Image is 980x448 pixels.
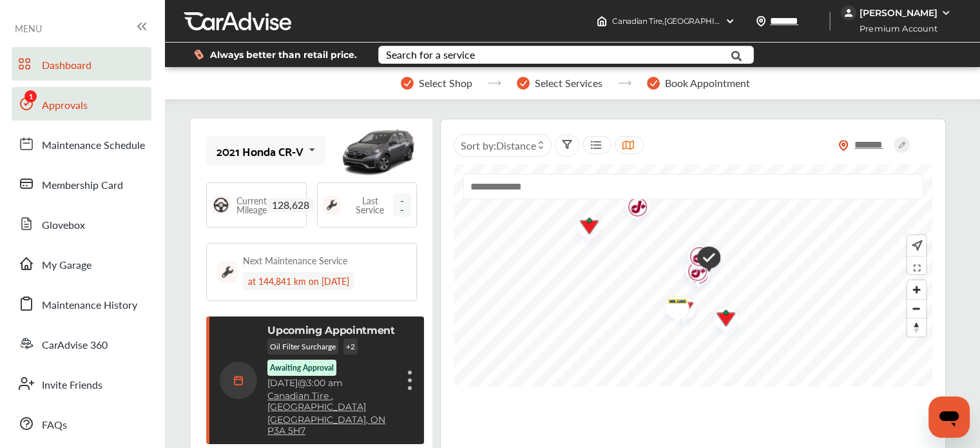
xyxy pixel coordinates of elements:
img: header-home-logo.8d720a4f.svg [597,16,607,26]
span: My Garage [42,257,91,274]
img: logo-jiffylube.png [676,253,710,294]
span: Last Service [347,196,394,214]
span: -- [393,193,411,217]
div: at 144,841 km on [DATE] [243,272,354,290]
span: Sort by : [461,138,536,153]
img: stepper-checkmark.b5569197.svg [517,77,530,90]
img: mobile_14212_st0640_046.jpg [340,122,417,180]
p: Oil Filter Surcharge [267,338,338,355]
div: 2021 Honda CR-V [216,144,303,157]
img: logo-canadian-tire.png [662,290,697,329]
img: stepper-arrow.e24c07c6.svg [488,81,501,86]
img: WGsFRI8htEPBVLJbROoPRyZpYNWhNONpIPPETTm6eUC0GeLEiAAAAAElFTkSuQmCC [941,8,951,18]
span: Maintenance Schedule [42,137,145,154]
a: CarAdvise 360 [12,327,151,360]
span: Select Services [535,77,602,89]
a: Invite Friends [12,367,151,400]
span: Maintenance History [42,297,137,314]
img: recenter.ce011a49.svg [909,239,923,253]
img: logo-jiffylube.png [678,239,712,279]
div: Map marker [656,290,688,321]
div: Map marker [662,290,695,329]
span: Zoom out [907,300,926,318]
span: Book Appointment [665,77,750,89]
div: [PERSON_NAME] [860,7,937,19]
div: Map marker [676,253,708,294]
span: CarAdvise 360 [42,337,108,354]
span: Current Mileage [236,196,267,214]
span: Approvals [42,97,88,114]
a: Canadian Tire ,[GEOGRAPHIC_DATA] [267,391,396,413]
span: 128,628 [267,198,314,212]
div: Map marker [568,208,600,247]
span: @ [298,377,307,389]
p: Upcoming Appointment [267,324,395,336]
span: FAQs [42,417,67,434]
img: logo-canadian-tire.png [568,208,602,247]
span: Reset bearing to north [907,318,926,336]
span: Canadian Tire , [GEOGRAPHIC_DATA] [GEOGRAPHIC_DATA] , ON P3A 5H7 [612,16,881,26]
p: Awaiting Approval [270,362,334,373]
img: check-icon.521c8815.svg [687,240,720,279]
img: stepper-checkmark.b5569197.svg [401,77,414,90]
img: calendar-icon.35d1de04.svg [220,362,257,399]
a: Approvals [12,87,151,121]
a: Dashboard [12,47,151,81]
a: [GEOGRAPHIC_DATA], ON P3A 5H7 [267,414,396,436]
img: location_vector.a44bc228.svg [756,16,766,26]
div: Next Maintenance Service [243,254,347,267]
button: Reset bearing to north [907,318,926,336]
div: Map marker [687,240,720,279]
img: stepper-arrow.e24c07c6.svg [618,81,631,86]
img: header-down-arrow.9dd2ce7d.svg [725,16,735,26]
iframe: Button to launch messaging window [928,396,970,438]
img: logo-canadian-tire.png [704,300,738,339]
img: location_vector_orange.38f05af8.svg [838,140,849,151]
a: FAQs [12,407,151,440]
span: Invite Friends [42,377,102,394]
div: Search for a service [386,50,475,60]
a: Glovebox [12,207,151,240]
a: My Garage [12,247,151,280]
span: MENU [15,23,42,34]
p: + 2 [343,338,358,355]
a: Membership Card [12,167,151,200]
img: logo-mr-lube.png [656,290,690,321]
span: Distance [496,138,536,153]
img: steering_logo [212,196,230,214]
span: Dashboard [42,57,91,74]
span: 3:00 am [307,377,343,389]
div: Map marker [678,239,710,279]
img: stepper-checkmark.b5569197.svg [647,77,660,90]
span: Premium Account [842,22,947,35]
span: [DATE] [267,377,298,389]
a: Maintenance Schedule [12,127,151,161]
img: header-divider.bc55588e.svg [829,12,831,31]
span: Glovebox [42,217,85,234]
span: Always better than retail price. [210,50,357,59]
span: Membership Card [42,177,123,194]
img: maintenance_logo [323,196,341,214]
img: maintenance_logo [217,262,238,282]
span: Select Shop [419,77,472,89]
div: Map marker [704,300,736,339]
canvas: Map [454,164,933,387]
button: Zoom in [907,280,926,299]
a: Maintenance History [12,287,151,320]
button: Zoom out [907,299,926,318]
img: dollor_label_vector.a70140d1.svg [194,49,204,60]
img: jVpblrzwTbfkPYzPPzSLxeg0AAAAASUVORK5CYII= [841,5,856,21]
